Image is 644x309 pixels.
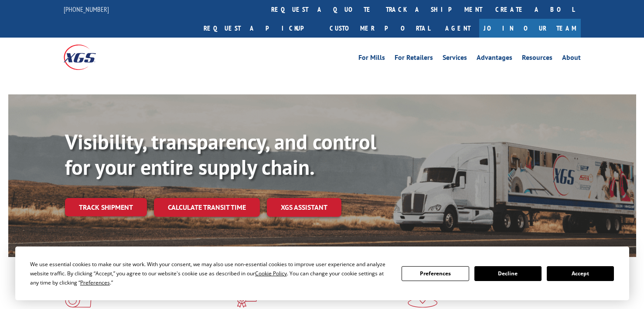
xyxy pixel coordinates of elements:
[65,198,147,216] a: Track shipment
[154,198,260,217] a: Calculate transit time
[474,266,542,281] button: Decline
[30,260,391,287] div: We use essential cookies to make our site work. With your consent, we may also use non-essential ...
[395,54,433,64] a: For Retailers
[443,54,467,64] a: Services
[477,54,512,64] a: Advantages
[562,54,581,64] a: About
[80,279,110,286] span: Preferences
[267,198,341,217] a: XGS ASSISTANT
[547,266,614,281] button: Accept
[64,5,109,14] a: [PHONE_NUMBER]
[15,247,629,300] div: Cookie Consent Prompt
[522,54,552,64] a: Resources
[436,19,479,38] a: Agent
[197,19,323,38] a: Request a pickup
[479,19,581,38] a: Join Our Team
[323,19,436,38] a: Customer Portal
[402,266,469,281] button: Preferences
[358,54,385,64] a: For Mills
[255,270,287,277] span: Cookie Policy
[65,128,376,181] b: Visibility, transparency, and control for your entire supply chain.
